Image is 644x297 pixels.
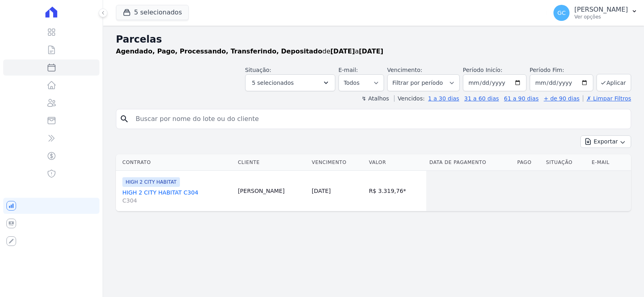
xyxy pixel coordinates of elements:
[530,66,593,74] label: Período Fim:
[235,171,309,211] td: [PERSON_NAME]
[245,67,271,73] label: Situação:
[588,154,622,171] th: E-mail
[359,47,384,55] strong: [DATE]
[122,197,231,205] span: C304
[574,14,628,20] p: Ver opções
[361,95,389,102] label: ↯ Atalhos
[116,47,322,55] strong: Agendado, Pago, Processando, Transferindo, Depositado
[120,114,129,124] i: search
[116,5,189,20] button: 5 selecionados
[428,95,459,102] a: 1 a 30 dias
[544,95,580,102] a: + de 90 dias
[426,154,514,171] th: Data de Pagamento
[580,135,631,148] button: Exportar
[365,154,426,171] th: Valor
[235,154,309,171] th: Cliente
[547,2,644,24] button: GC [PERSON_NAME] Ver opções
[252,78,294,88] span: 5 selecionados
[116,154,235,171] th: Contrato
[463,67,502,73] label: Período Inicío:
[131,111,627,127] input: Buscar por nome do lote ou do cliente
[557,10,566,16] span: GC
[394,95,425,102] label: Vencidos:
[308,154,365,171] th: Vencimento
[574,6,628,14] p: [PERSON_NAME]
[339,67,358,73] label: E-mail:
[330,47,355,55] strong: [DATE]
[583,95,631,102] a: ✗ Limpar Filtros
[387,67,422,73] label: Vencimento:
[116,32,631,47] h2: Parcelas
[504,95,539,102] a: 61 a 90 dias
[365,171,426,211] td: R$ 3.319,76
[122,177,180,187] span: HIGH 2 CITY HABITAT
[514,154,543,171] th: Pago
[543,154,589,171] th: Situação
[464,95,499,102] a: 31 a 60 dias
[116,47,383,56] p: de a
[597,74,631,91] button: Aplicar
[245,74,335,91] button: 5 selecionados
[122,188,231,205] a: HIGH 2 CITY HABITAT C304C304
